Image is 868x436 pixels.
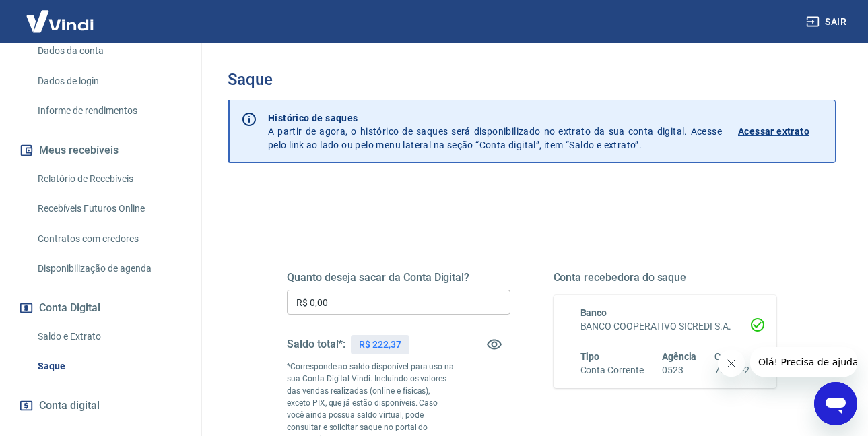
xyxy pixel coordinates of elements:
h3: Saque [228,70,836,89]
a: Saque [32,352,185,380]
span: Agência [662,351,697,362]
a: Dados da conta [32,37,185,65]
a: Recebíveis Futuros Online [32,195,185,222]
img: Vindi [16,1,104,42]
a: Disponibilização de agenda [32,255,185,282]
button: Conta Digital [16,293,185,323]
a: Saldo e Extrato [32,323,185,350]
iframe: Mensagem da empresa [750,347,857,377]
span: Banco [580,307,607,318]
button: Meus recebíveis [16,135,185,165]
h5: Quanto deseja sacar da Conta Digital? [287,271,510,284]
iframe: Fechar mensagem [718,350,745,377]
span: Conta [714,351,740,362]
h5: Conta recebedora do saque [554,271,777,284]
h6: 0523 [662,363,697,377]
h6: 77896-2 [714,363,749,377]
p: A partir de agora, o histórico de saques será disponibilizado no extrato da sua conta digital. Ac... [268,111,722,152]
h6: Conta Corrente [580,363,644,377]
a: Conta digital [16,391,185,421]
span: Conta digital [39,396,100,415]
h5: Saldo total*: [287,338,345,351]
iframe: Botão para abrir a janela de mensagens [814,382,857,425]
a: Contratos com credores [32,225,185,253]
p: Histórico de saques [268,111,722,125]
a: Informe de rendimentos [32,97,185,125]
span: Olá! Precisa de ajuda? [8,9,113,20]
h6: BANCO COOPERATIVO SICREDI S.A. [580,319,750,334]
a: Dados de login [32,67,185,95]
p: R$ 222,37 [359,338,401,352]
span: Tipo [580,351,600,362]
p: Acessar extrato [738,125,809,138]
button: Sair [803,9,852,34]
a: Relatório de Recebíveis [32,165,185,193]
a: Acessar extrato [738,111,824,152]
